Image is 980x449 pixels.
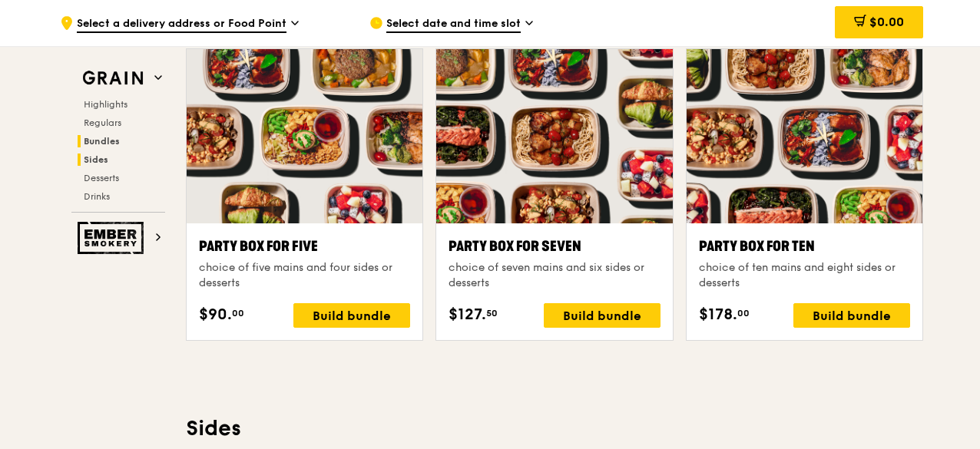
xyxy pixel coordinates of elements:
[699,236,910,257] div: Party Box for Ten
[84,117,121,128] span: Regulars
[737,307,750,319] span: 00
[78,222,148,254] img: Ember Smokery web logo
[293,303,410,328] div: Build bundle
[869,15,904,29] span: $0.00
[84,136,120,147] span: Bundles
[84,154,108,165] span: Sides
[78,64,148,92] img: Grain web logo
[449,303,486,326] span: $127.
[793,303,910,328] div: Build bundle
[449,236,660,257] div: Party Box for Seven
[232,307,244,319] span: 00
[199,303,232,326] span: $90.
[186,414,923,442] h3: Sides
[84,191,110,202] span: Drinks
[699,303,737,326] span: $178.
[199,260,410,291] div: choice of five mains and four sides or desserts
[84,99,127,110] span: Highlights
[449,260,660,291] div: choice of seven mains and six sides or desserts
[386,16,521,33] span: Select date and time slot
[199,236,410,257] div: Party Box for Five
[699,260,910,291] div: choice of ten mains and eight sides or desserts
[544,303,661,328] div: Build bundle
[84,173,119,183] span: Desserts
[77,16,286,33] span: Select a delivery address or Food Point
[486,307,498,319] span: 50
